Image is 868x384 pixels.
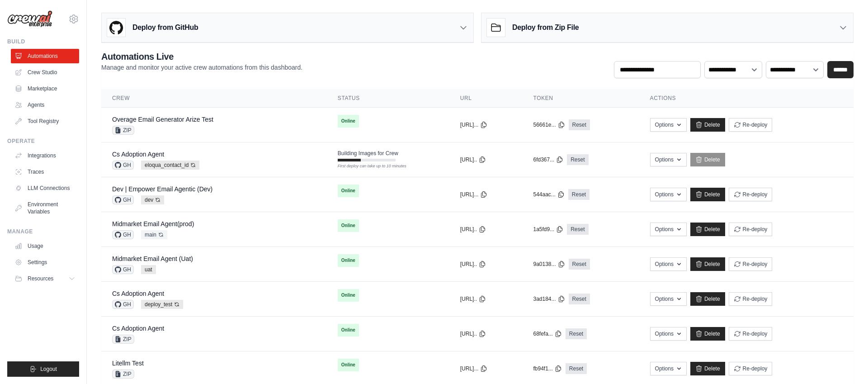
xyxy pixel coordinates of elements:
[112,290,164,297] a: Cs Adoption Agent
[338,115,359,128] span: Online
[533,295,565,303] button: 3ad184...
[11,114,79,128] a: Tool Registry
[533,261,565,268] button: 9a0138...
[141,300,183,309] span: deploy_test
[690,362,725,375] a: Delete
[327,89,449,108] th: Status
[650,188,687,201] button: Options
[533,156,563,163] button: 6fd367...
[729,327,773,341] button: Re-deploy
[729,188,773,201] button: Re-deploy
[650,327,687,341] button: Options
[690,327,725,341] a: Delete
[40,365,57,373] span: Logout
[569,119,590,130] a: Reset
[690,223,725,236] a: Delete
[338,289,359,302] span: Online
[533,121,565,128] button: 56661e...
[533,191,564,198] button: 544aac...
[11,65,79,80] a: Crew Studio
[28,275,53,282] span: Resources
[567,154,588,165] a: Reset
[101,50,302,63] h2: Automations Live
[112,220,194,228] a: Midmarket Email Agent(prod)
[112,185,212,193] a: Dev | Empower Email Agentic (Dev)
[132,22,198,33] h3: Deploy from GitHub
[7,38,79,45] div: Build
[569,294,590,304] a: Reset
[567,224,588,235] a: Reset
[650,257,687,271] button: Options
[338,324,359,337] span: Online
[11,148,79,163] a: Integrations
[112,195,134,204] span: GH
[729,118,773,132] button: Re-deploy
[112,255,193,262] a: Midmarket Email Agent (Uat)
[101,63,302,72] p: Manage and monitor your active crew automations from this dashboard.
[11,271,79,286] button: Resources
[11,197,79,219] a: Environment Variables
[11,81,79,96] a: Marketplace
[101,89,327,108] th: Crew
[566,328,587,339] a: Reset
[729,257,773,271] button: Re-deploy
[650,153,687,166] button: Options
[112,300,134,309] span: GH
[112,151,164,158] a: Cs Adoption Agent
[11,181,79,195] a: LLM Connections
[690,257,725,271] a: Delete
[650,223,687,236] button: Options
[338,254,359,267] span: Online
[112,230,134,239] span: GH
[533,330,561,337] button: 68fefa...
[7,228,79,235] div: Manage
[141,265,156,274] span: uat
[690,153,725,166] a: Delete
[533,226,563,233] button: 1a5fd9...
[7,137,79,145] div: Operate
[11,49,79,63] a: Automations
[533,365,561,372] button: fb94f1...
[690,292,725,306] a: Delete
[729,223,773,236] button: Re-deploy
[11,239,79,253] a: Usage
[639,89,854,108] th: Actions
[112,161,134,170] span: GH
[566,363,587,374] a: Reset
[512,22,579,33] h3: Deploy from Zip File
[338,150,398,157] span: Building Images for Crew
[568,189,590,200] a: Reset
[112,116,213,123] a: Overage Email Generator Arize Test
[141,195,164,204] span: dev
[11,165,79,179] a: Traces
[449,89,523,108] th: URL
[569,259,590,270] a: Reset
[141,230,167,239] span: main
[650,118,687,132] button: Options
[112,360,144,367] a: Litellm Test
[338,185,359,197] span: Online
[338,359,359,371] span: Online
[112,335,134,344] span: ZIP
[690,118,725,132] a: Delete
[112,126,134,135] span: ZIP
[112,265,134,274] span: GH
[11,98,79,112] a: Agents
[650,362,687,375] button: Options
[107,19,125,37] img: GitHub Logo
[650,292,687,306] button: Options
[7,10,52,28] img: Logo
[338,219,359,232] span: Online
[112,370,134,379] span: ZIP
[690,188,725,201] a: Delete
[338,163,396,170] div: First deploy can take up to 10 minutes
[11,255,79,270] a: Settings
[729,362,773,375] button: Re-deploy
[522,89,639,108] th: Token
[7,361,79,377] button: Logout
[729,292,773,306] button: Re-deploy
[141,161,199,170] span: eloqua_contact_id
[112,325,164,332] a: Cs Adoption Agent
